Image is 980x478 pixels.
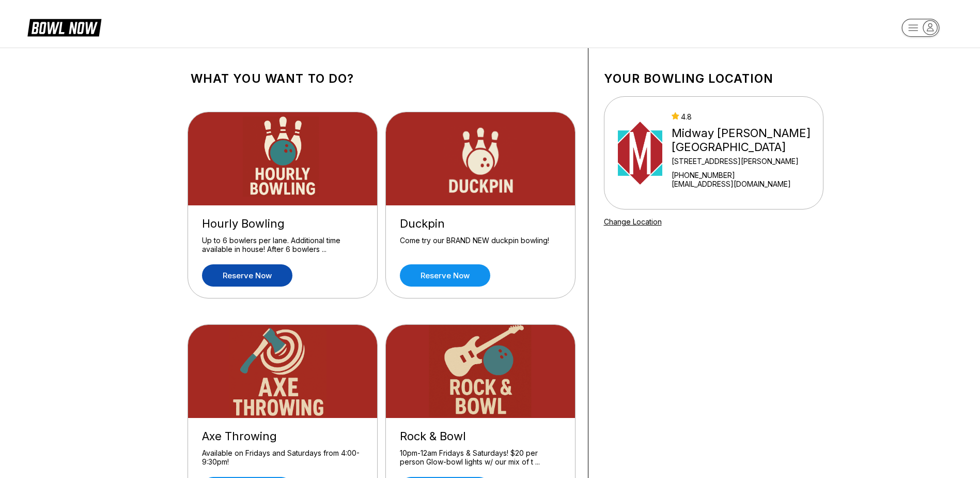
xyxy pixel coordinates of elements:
[400,264,490,287] a: Reserve now
[672,171,818,180] div: [PHONE_NUMBER]
[202,217,363,231] div: Hourly Bowling
[672,112,818,121] div: 4.8
[191,71,572,86] h1: What you want to do?
[604,217,662,226] a: Change Location
[188,112,378,205] img: Hourly Bowling
[386,112,576,205] img: Duckpin
[202,236,363,254] div: Up to 6 bowlers per lane. Additional time available in house! After 6 bowlers ...
[672,180,818,188] a: [EMAIL_ADDRESS][DOMAIN_NAME]
[400,217,561,231] div: Duckpin
[188,325,378,418] img: Axe Throwing
[202,429,363,443] div: Axe Throwing
[618,114,663,192] img: Midway Bowling - Carlisle
[672,126,818,154] div: Midway [PERSON_NAME][GEOGRAPHIC_DATA]
[202,449,363,467] div: Available on Fridays and Saturdays from 4:00-9:30pm!
[202,264,292,287] a: Reserve now
[400,236,561,254] div: Come try our BRAND NEW duckpin bowling!
[672,157,818,166] div: [STREET_ADDRESS][PERSON_NAME]
[386,325,576,418] img: Rock & Bowl
[400,429,561,443] div: Rock & Bowl
[400,449,561,467] div: 10pm-12am Fridays & Saturdays! $20 per person Glow-bowl lights w/ our mix of t ...
[604,71,823,86] h1: Your bowling location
